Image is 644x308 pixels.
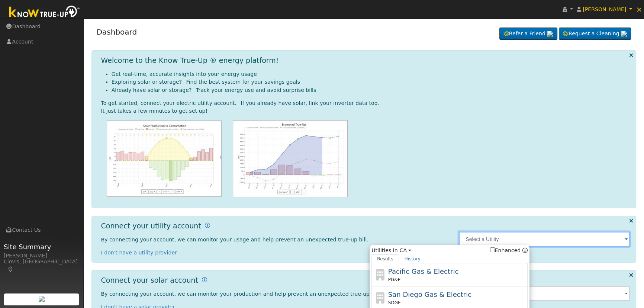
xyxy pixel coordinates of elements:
[101,291,381,297] span: By connecting your account, we can monitor your production and help prevent an unexpected true-up...
[547,31,553,37] img: retrieve
[559,28,631,40] a: Request a Cleaning
[621,31,627,37] img: retrieve
[101,56,279,65] h1: Welcome to the Know True-Up ® energy platform!
[101,237,368,243] span: By connecting your account, we can monitor your usage and help prevent an unexpected true-up bill.
[4,258,80,273] div: Clovis, [GEOGRAPHIC_DATA]
[101,276,198,285] h1: Connect your solar account
[522,247,528,253] a: Enhanced Providers
[399,254,426,263] a: History
[388,291,471,298] span: San Diego Gas & Electric
[490,247,495,252] input: Enhanced
[4,252,80,260] div: [PERSON_NAME]
[101,250,177,256] a: I don't have a utility provider
[399,247,411,254] a: CA
[112,70,630,78] li: Get real-time, accurate insights into your energy usage
[490,247,528,254] span: Show enhanced providers
[371,247,528,254] span: Utilities in
[388,267,458,275] span: Pacific Gas & Electric
[388,276,400,283] span: PG&E
[101,222,201,230] h1: Connect your utility account
[499,28,557,40] a: Refer a Friend
[459,232,630,247] input: Select a Utility
[583,6,626,12] span: [PERSON_NAME]
[388,299,401,306] span: SDGE
[371,254,399,263] a: Results
[6,4,84,21] img: Know True-Up
[459,286,630,301] input: Select an Inverter
[7,266,14,272] a: Map
[636,5,642,14] span: ×
[490,247,521,254] label: Enhanced
[101,99,630,107] div: To get started, connect your electric utility account. If you already have solar, link your inver...
[101,107,630,115] div: It just takes a few minutes to get set up!
[4,242,80,252] span: Site Summary
[112,78,630,86] li: Exploring solar or storage? Find the best system for your savings goals
[112,86,630,94] li: Already have solar or storage? Track your energy use and avoid surprise bills
[97,28,137,36] a: Dashboard
[39,296,45,302] img: retrieve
